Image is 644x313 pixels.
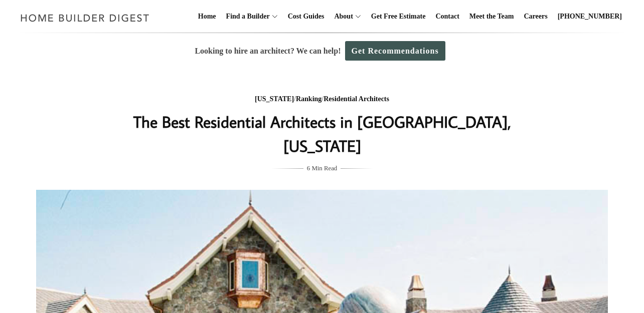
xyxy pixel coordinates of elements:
[255,95,294,103] a: [US_STATE]
[330,1,353,33] a: About
[520,1,552,33] a: Careers
[122,93,522,106] div: / /
[222,1,270,33] a: Find a Builder
[194,1,220,33] a: Home
[324,95,389,103] a: Residential Architects
[284,1,329,33] a: Cost Guides
[367,1,430,33] a: Get Free Estimate
[345,41,445,61] a: Get Recommendations
[431,1,463,33] a: Contact
[465,1,518,33] a: Meet the Team
[554,1,626,33] a: [PHONE_NUMBER]
[307,163,337,174] span: 6 Min Read
[16,8,154,28] img: Home Builder Digest
[122,110,522,158] h1: The Best Residential Architects in [GEOGRAPHIC_DATA], [US_STATE]
[296,95,321,103] a: Ranking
